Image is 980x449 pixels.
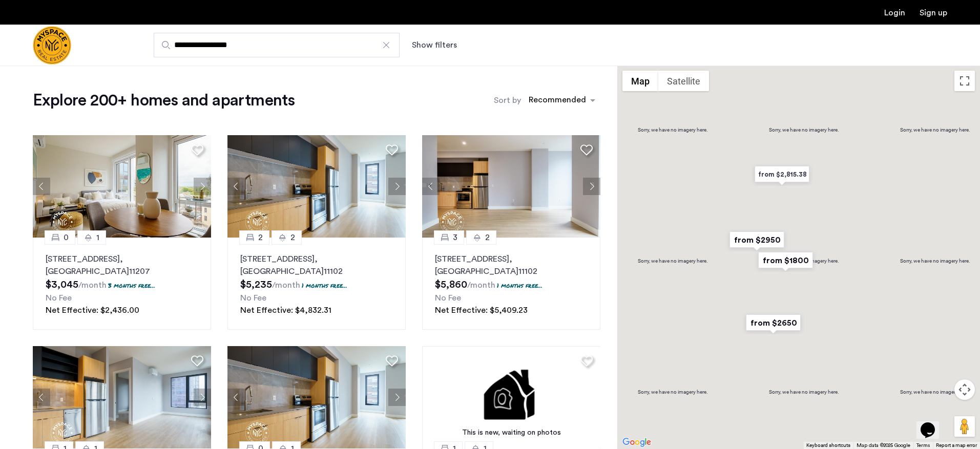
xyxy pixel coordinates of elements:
[194,178,211,195] button: Next apartment
[240,280,272,290] span: $5,235
[227,389,245,406] button: Previous apartment
[227,238,406,330] a: 22[STREET_ADDRESS], [GEOGRAPHIC_DATA]111021 months free...No FeeNet Effective: $4,832.31
[435,253,588,277] p: [STREET_ADDRESS] 11102
[108,281,155,290] p: 3 months free...
[33,26,71,65] a: Cazamio Logo
[46,306,139,314] span: Net Effective: $2,436.00
[658,71,709,91] button: Show satellite imagery
[620,436,654,449] img: Google
[750,163,814,186] div: from $2,815.38
[422,135,601,238] img: 1997_638519968069068022.png
[422,178,440,195] button: Previous apartment
[33,389,50,406] button: Previous apartment
[78,281,107,289] sub: /month
[936,442,977,449] a: Report a map error
[240,294,266,302] span: No Fee
[422,238,600,330] a: 32[STREET_ADDRESS], [GEOGRAPHIC_DATA]111021 months free...No FeeNet Effective: $5,409.23
[954,379,975,400] button: Map camera controls
[622,71,658,91] button: Show street map
[435,294,461,302] span: No Fee
[388,178,406,195] button: Next apartment
[388,389,406,406] button: Next apartment
[194,389,211,406] button: Next apartment
[33,90,295,111] h1: Explore 200+ homes and apartments
[620,436,654,449] a: Open this area in Google Maps (opens a new window)
[46,294,72,302] span: No Fee
[290,231,295,244] span: 2
[422,346,601,448] a: This is new, waiting on photos
[916,442,930,449] a: Terms (opens in new tab)
[494,94,521,106] label: Sort by
[435,306,528,314] span: Net Effective: $5,409.23
[954,71,975,91] button: Toggle fullscreen view
[524,91,600,110] ng-select: sort-apartment
[884,9,905,17] a: Login
[920,9,947,17] a: Registration
[754,249,817,272] div: from $1800
[227,346,406,448] img: 1997_638519968035243270.png
[240,253,393,277] p: [STREET_ADDRESS] 11102
[240,306,331,314] span: Net Effective: $4,832.31
[33,238,211,330] a: 01[STREET_ADDRESS], [GEOGRAPHIC_DATA]112073 months free...No FeeNet Effective: $2,436.00
[33,178,50,195] button: Previous apartment
[272,281,300,289] sub: /month
[527,94,586,109] div: Recommended
[497,281,543,290] p: 1 months free...
[46,253,198,277] p: [STREET_ADDRESS] 11207
[857,443,910,448] span: Map data ©2025 Google
[954,416,975,437] button: Drag Pegman onto the map to open Street View
[427,427,596,438] div: This is new, waiting on photos
[46,280,78,290] span: $3,045
[467,281,495,289] sub: /month
[435,280,467,290] span: $5,860
[583,178,600,195] button: Next apartment
[742,311,805,334] div: from $2650
[227,178,245,195] button: Previous apartment
[725,228,788,251] div: from $2950
[806,442,850,449] button: Keyboard shortcuts
[154,33,400,57] input: Apartment Search
[916,408,949,439] iframe: chat widget
[33,346,212,448] img: 1997_638519966982966758.png
[412,39,457,51] button: Show or hide filters
[96,231,99,244] span: 1
[302,281,347,290] p: 1 months free...
[33,26,71,65] img: logo
[485,231,490,244] span: 2
[453,231,457,244] span: 3
[64,231,69,244] span: 0
[422,346,601,448] img: 1.gif
[258,231,263,244] span: 2
[227,135,406,238] img: 1997_638519968035243270.png
[33,135,212,238] img: 1997_638519001096654587.png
